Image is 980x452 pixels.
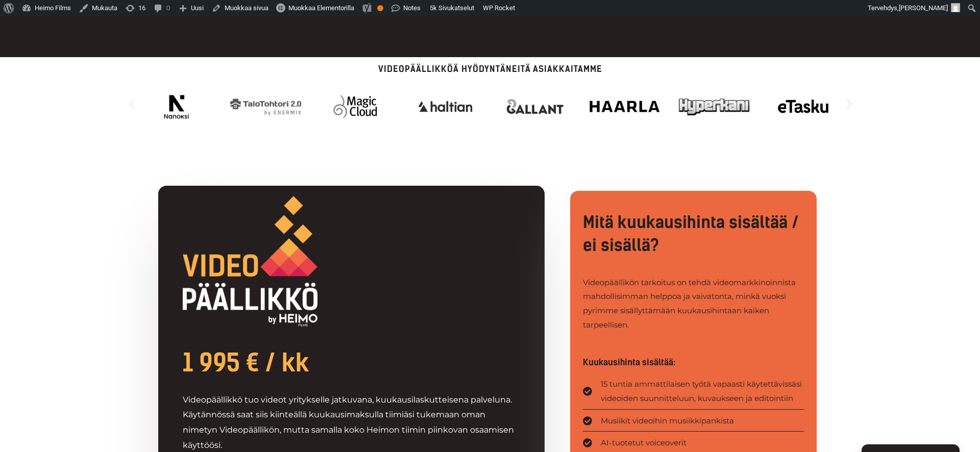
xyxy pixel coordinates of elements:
h3: Mitä kuukausihinta sisältää / ei sisällä? [583,211,804,257]
img: Videotuotantoa yritykselle jatkuvana palveluna hankkii mm. eTasku [768,89,840,124]
div: 1 / 14 [768,89,840,124]
div: 8 / 14 [140,89,212,124]
div: 9 / 14 [230,89,302,124]
img: Videot yritykselle jatkuvana palveluna: Videopäällikkö [183,196,317,327]
div: Karuselli | Vieritys vaakasuunnassa: Vasen ja oikea nuoli [125,84,855,124]
div: 14 / 14 [678,89,750,124]
div: OK [377,5,383,11]
div: 12 / 14 [499,89,571,124]
h2: 1 995 € / kk [183,347,520,379]
img: Gallant on yksi Videopäällikkö-asiakkaista [499,89,571,124]
p: Videopäällikköä hyödyntäneitä asiakkaitamme [125,65,855,73]
span: Muokkaa Elementorilla [288,4,354,12]
img: nanoksi_logo [140,89,212,124]
div: 11 / 14 [409,89,481,124]
div: 10 / 14 [320,89,391,124]
img: Videotuotantoa yritykselle jatkuvana palveluna hankkii mm. Magic Cloud [320,89,391,124]
p: Kuukausihinta sisältää: [583,358,804,367]
img: Videotuotantoa yritykselle jatkuvana palveluna hankkii mm. Enermix [230,89,302,124]
span: AI-tuotetut voiceoverit [598,436,687,450]
p: Videopäällikön tarkoitus on tehdä videomarkkinoinnista mahdollisimman helppoa ja vaivatonta, mink... [583,275,804,332]
img: Hyperkani on yksi Videopäällikkö-asiakkaista [678,89,750,124]
img: Haltian on yksi Videopäällikkö-asiakkaista [409,89,481,124]
span: Musiikit videoihin musiikkipankista [598,414,734,428]
span: 15 tuntia ammattilaisen työtä vapaasti käytettävissäsi videoiden suunnitteluun, kuvaukseen ja edi... [598,377,804,406]
span: [PERSON_NAME] [899,4,948,12]
img: Haarla on yksi Videopäällikkö-asiakkaista [589,89,660,124]
div: 13 / 14 [589,89,660,124]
